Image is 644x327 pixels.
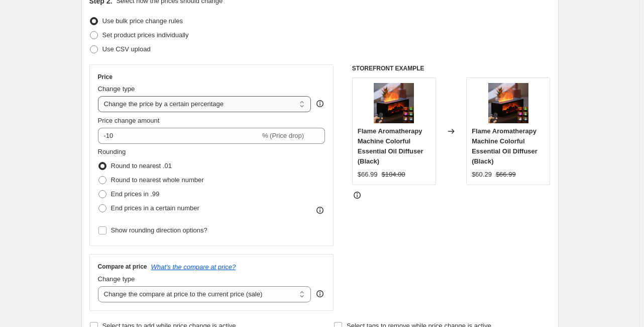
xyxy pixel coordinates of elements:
div: $66.99 [358,170,378,180]
span: End prices in .99 [111,190,160,198]
h6: STOREFRONT EXAMPLE [352,64,551,72]
span: Round to nearest whole number [111,176,204,184]
span: Show rounding direction options? [111,226,207,234]
span: Change type [98,275,135,283]
span: Flame Aromatherapy Machine Colorful Essential Oil Diffuser (Black) [472,127,538,165]
strike: $104.00 [382,170,405,180]
img: XFYNvmk1pSnT0Yqy_80x.webp [374,83,414,123]
strike: $66.99 [496,170,516,180]
span: Rounding [98,148,126,155]
span: Round to nearest .01 [111,162,172,170]
span: End prices in a certain number [111,204,199,212]
button: What's the compare at price? [151,263,236,271]
span: % (Price drop) [262,132,304,139]
span: Set product prices individually [102,31,189,39]
span: Flame Aromatherapy Machine Colorful Essential Oil Diffuser (Black) [358,127,423,165]
span: Change type [98,85,135,93]
h3: Compare at price [98,263,147,271]
span: Use bulk price change rules [102,17,183,25]
span: Price change amount [98,117,160,124]
div: help [315,99,325,109]
div: $60.29 [472,170,492,180]
img: XFYNvmk1pSnT0Yqy_80x.webp [488,83,528,123]
input: -15 [98,128,260,144]
span: Use CSV upload [102,45,151,53]
h3: Price [98,73,113,81]
div: help [315,289,325,299]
